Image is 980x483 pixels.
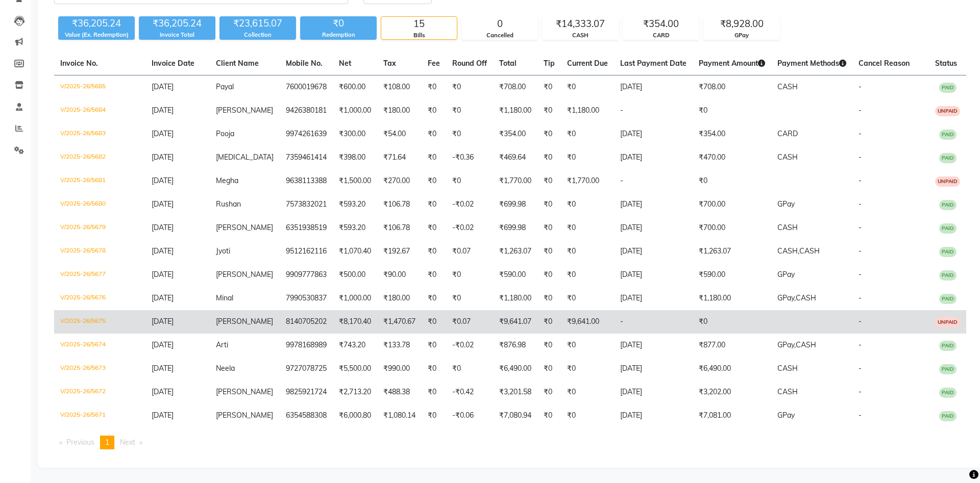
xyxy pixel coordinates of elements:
span: PAID [939,388,957,398]
td: ₹0 [537,240,561,263]
td: ₹0 [537,146,561,169]
td: ₹0 [422,193,446,216]
td: V/2025-26/5673 [54,357,145,380]
span: Payment Amount [699,59,765,68]
td: ₹708.00 [693,75,771,99]
span: 1 [105,438,109,447]
td: ₹0 [561,122,614,146]
div: Collection [219,31,296,39]
span: - [859,317,862,326]
td: ₹0 [422,287,446,310]
span: Arti [216,340,228,349]
span: PAID [939,223,957,234]
td: ₹7,081.00 [693,404,771,427]
td: ₹0 [693,310,771,334]
td: ₹0 [422,169,446,193]
td: ₹876.98 [493,334,537,357]
td: 8140705202 [280,310,333,334]
td: ₹0 [537,169,561,193]
td: [DATE] [614,240,693,263]
td: ₹0 [422,263,446,287]
td: V/2025-26/5683 [54,122,145,146]
td: ₹192.67 [377,240,422,263]
span: UNPAID [935,176,960,187]
span: CASH [799,246,820,256]
td: ₹0 [422,357,446,380]
td: V/2025-26/5672 [54,380,145,404]
span: Rushan [216,199,241,209]
span: CASH [777,387,798,396]
td: ₹9,641.00 [561,310,614,334]
td: ₹990.00 [377,357,422,380]
td: ₹1,263.07 [493,240,537,263]
div: 15 [381,17,457,31]
span: [DATE] [152,293,174,302]
td: ₹1,263.07 [693,240,771,263]
td: ₹106.78 [377,216,422,240]
span: CASH [777,223,798,232]
td: ₹1,180.00 [493,99,537,122]
span: - [859,340,862,349]
td: ₹0 [537,75,561,99]
td: ₹1,000.00 [333,287,377,310]
td: ₹0 [422,404,446,427]
td: ₹590.00 [493,263,537,287]
td: V/2025-26/5675 [54,310,145,334]
span: [DATE] [152,340,174,349]
span: Tip [544,59,555,68]
td: ₹700.00 [693,193,771,216]
td: [DATE] [614,287,693,310]
td: ₹180.00 [377,287,422,310]
td: 9426380181 [280,99,333,122]
td: ₹2,713.20 [333,380,377,404]
td: 7359461414 [280,146,333,169]
td: ₹398.00 [333,146,377,169]
span: Megha [216,176,238,185]
td: ₹0 [446,287,493,310]
span: UNPAID [935,317,960,327]
span: GPay [777,199,795,209]
td: ₹1,180.00 [493,287,537,310]
span: GPay, [777,293,796,302]
td: ₹0 [446,263,493,287]
td: V/2025-26/5678 [54,240,145,263]
span: [PERSON_NAME] [216,270,273,279]
span: Neela [216,364,235,373]
span: [DATE] [152,317,174,326]
td: ₹0 [537,404,561,427]
td: ₹488.38 [377,380,422,404]
td: ₹1,180.00 [693,287,771,310]
td: ₹90.00 [377,263,422,287]
td: ₹0 [422,334,446,357]
div: Invoice Total [139,31,215,39]
td: 9512162116 [280,240,333,263]
td: [DATE] [614,122,693,146]
td: ₹354.00 [493,122,537,146]
span: [DATE] [152,129,174,138]
span: CASH [777,152,798,162]
td: ₹6,490.00 [493,357,537,380]
td: - [614,99,693,122]
span: - [859,152,862,162]
span: Invoice Date [152,59,194,68]
span: Cancel Reason [859,59,910,68]
span: CARD [777,129,798,138]
td: ₹1,770.00 [561,169,614,193]
td: 9974261639 [280,122,333,146]
td: ₹54.00 [377,122,422,146]
span: Tax [383,59,396,68]
span: Jyoti [216,246,230,256]
td: ₹699.98 [493,216,537,240]
span: Current Due [567,59,608,68]
td: ₹600.00 [333,75,377,99]
td: -₹0.36 [446,146,493,169]
td: [DATE] [614,357,693,380]
td: ₹1,000.00 [333,99,377,122]
span: - [859,293,862,302]
td: ₹133.78 [377,334,422,357]
td: ₹5,500.00 [333,357,377,380]
td: V/2025-26/5674 [54,334,145,357]
td: ₹699.98 [493,193,537,216]
td: ₹0 [537,122,561,146]
td: ₹0 [561,240,614,263]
